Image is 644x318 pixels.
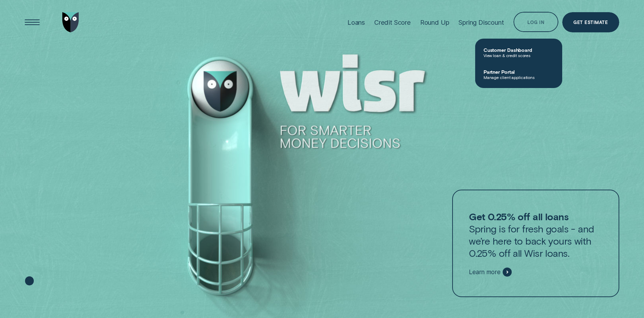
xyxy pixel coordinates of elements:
[469,210,602,259] p: Spring is for fresh goals - and we’re here to back yours with 0.25% off all Wisr loans.
[62,12,79,32] img: Wisr
[513,12,559,32] button: Log in
[484,47,554,53] span: Customer Dashboard
[562,12,619,32] a: Get Estimate
[475,41,562,63] a: Customer DashboardView loan & credit scores
[484,75,554,80] span: Manage client applications
[484,53,554,58] span: View loan & credit scores
[420,18,449,26] div: Round Up
[452,190,619,297] a: Get 0.25% off all loansSpring is for fresh goals - and we’re here to back yours with 0.25% off al...
[484,69,554,75] span: Partner Portal
[475,63,562,85] a: Partner PortalManage client applications
[458,18,504,26] div: Spring Discount
[374,18,411,26] div: Credit Score
[527,18,544,22] div: Log in
[347,18,365,26] div: Loans
[469,210,568,222] strong: Get 0.25% off all loans
[22,12,42,32] button: Open Menu
[469,268,500,276] span: Learn more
